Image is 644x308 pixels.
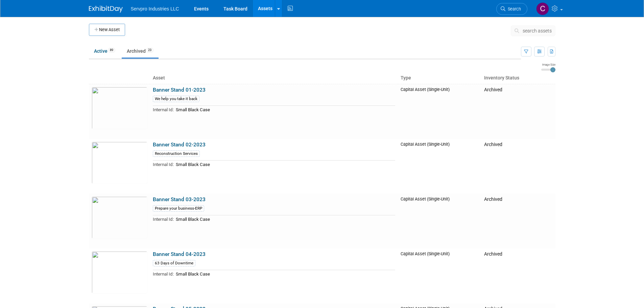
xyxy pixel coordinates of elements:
td: Small Black Case [174,270,396,278]
span: 89 [108,48,115,53]
a: Archived23 [122,45,159,57]
div: Archived [484,196,552,203]
div: Archived [484,251,552,257]
div: Prepare your business-ERP [153,205,204,212]
div: 63 Days of Downtime [153,260,195,266]
td: Small Black Case [174,161,396,168]
div: Archived [484,142,552,148]
a: Banner Stand 02-2023 [153,142,206,148]
div: We help you take it back [153,96,199,102]
button: New Asset [89,24,125,36]
td: Capital Asset (Single-Unit) [398,139,481,194]
a: Search [496,3,527,15]
img: ExhibitDay [89,6,123,13]
td: Small Black Case [174,106,396,114]
span: Servpro Industries LLC [131,6,179,11]
div: Image Size [541,63,555,67]
td: Internal Id: [153,215,174,223]
a: Banner Stand 03-2023 [153,196,206,203]
td: Internal Id: [153,270,174,278]
a: Active89 [89,45,120,57]
td: Capital Asset (Single-Unit) [398,194,481,248]
td: Internal Id: [153,161,174,168]
span: Search [505,6,521,11]
th: Asset [150,72,398,84]
a: Banner Stand 04-2023 [153,251,206,257]
td: Capital Asset (Single-Unit) [398,84,481,139]
button: search assets [511,25,555,36]
span: search assets [523,28,552,33]
div: Reconstruction Services [153,150,200,157]
a: Banner Stand 01-2023 [153,87,206,93]
img: Chris Chassagneux [536,2,549,15]
td: Small Black Case [174,215,396,223]
th: Type [398,72,481,84]
td: Capital Asset (Single-Unit) [398,248,481,303]
div: Archived [484,87,552,93]
span: 23 [146,48,153,53]
td: Internal Id: [153,106,174,114]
